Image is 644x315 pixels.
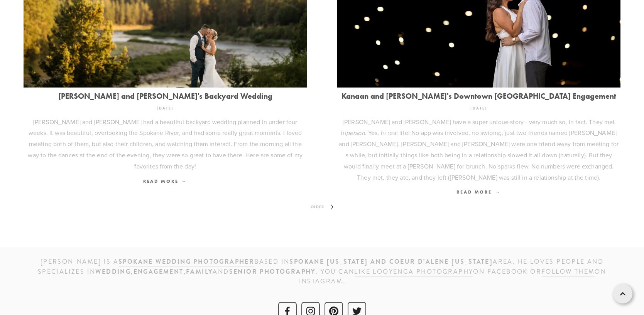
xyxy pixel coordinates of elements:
strong: family [186,267,213,276]
span: Older [308,202,327,212]
strong: wedding [95,267,131,276]
a: Kanaan and [PERSON_NAME]'s Downtown [GEOGRAPHIC_DATA] Engagement [337,92,621,100]
span: Read More [456,189,501,195]
a: Read More [24,176,307,187]
a: follow them [541,267,595,277]
em: person [346,128,365,137]
strong: senior photography [229,267,316,276]
h3: [PERSON_NAME] is a based IN area. He loves people and specializes in , , and . You can on Faceboo... [24,257,620,286]
time: [DATE] [470,103,487,113]
a: Older [304,198,340,216]
a: [PERSON_NAME] and [PERSON_NAME]'s Backyard Wedding [24,92,307,100]
strong: SPOKANE [US_STATE] and Coeur d’Alene [US_STATE] [289,257,493,266]
p: [PERSON_NAME] and [PERSON_NAME] have a super unique story - very much so, in fact. They met in . ... [337,116,621,183]
a: like Looyenga Photography [354,267,473,277]
p: [PERSON_NAME] and [PERSON_NAME] had a beautiful backyard wedding planned in under four weeks. It ... [24,116,307,172]
strong: engagement [134,267,184,276]
strong: Spokane wedding photographer [118,257,254,266]
span: Read More [143,178,188,184]
time: [DATE] [157,103,174,113]
a: Spokane wedding photographer [118,257,254,267]
a: Read More [337,187,621,198]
